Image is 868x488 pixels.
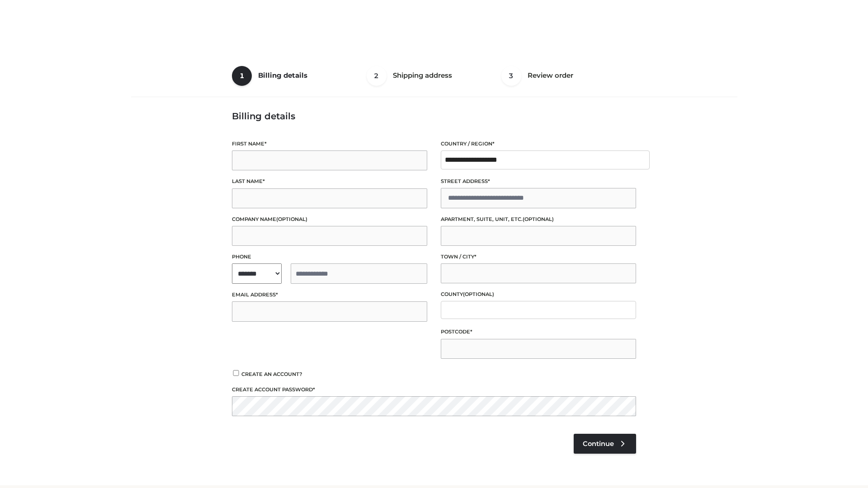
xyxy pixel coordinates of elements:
span: (optional) [523,216,554,222]
span: Create an account? [241,371,302,377]
label: Postcode [441,328,636,336]
span: (optional) [276,216,307,222]
span: 3 [501,66,521,86]
span: Review order [528,71,573,80]
span: Billing details [258,71,307,80]
label: Create account password [232,385,636,394]
label: Phone [232,253,427,261]
h3: Billing details [232,111,636,122]
label: Town / City [441,253,636,261]
label: Email address [232,291,427,299]
span: (optional) [463,291,494,297]
label: Last name [232,177,427,186]
label: Country / Region [441,140,636,148]
input: Create an account? [232,370,240,376]
label: Apartment, suite, unit, etc. [441,215,636,224]
a: Continue [574,434,636,454]
span: 1 [232,66,252,86]
label: Street address [441,177,636,186]
span: 2 [367,66,387,86]
span: Continue [583,440,614,448]
label: Company name [232,215,427,224]
label: First name [232,140,427,148]
label: County [441,290,636,299]
span: Shipping address [393,71,452,80]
